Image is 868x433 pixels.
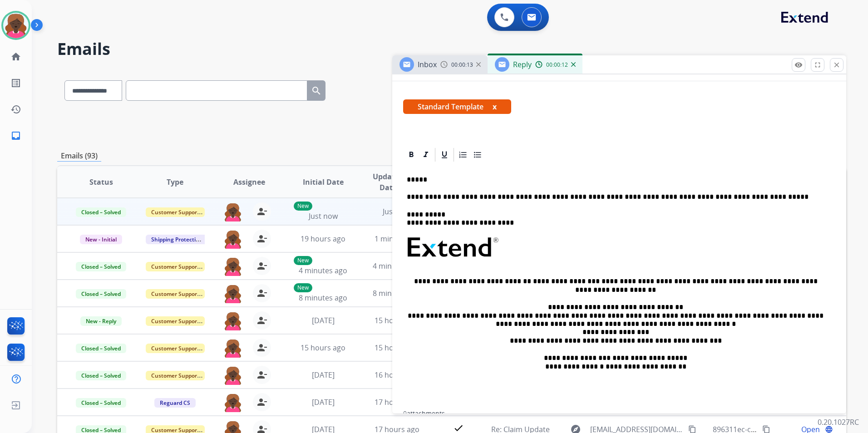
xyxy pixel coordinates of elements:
[76,344,126,353] span: Closed – Solved
[80,316,122,326] span: New - Reply
[146,344,205,353] span: Customer Support
[375,343,419,353] span: 15 hours ago
[146,235,208,244] span: Shipping Protection
[375,397,419,407] span: 17 hours ago
[57,150,101,162] p: Emails (93)
[419,148,433,162] div: Italic
[309,211,338,221] span: Just now
[224,393,242,412] img: agent-avatar
[167,177,183,187] span: Type
[311,85,322,96] mat-icon: search
[814,61,822,69] mat-icon: fullscreen
[301,234,345,244] span: 19 hours ago
[146,371,205,380] span: Customer Support
[224,230,242,249] img: agent-avatar
[818,417,859,428] p: 0.20.1027RC
[233,177,265,187] span: Assignee
[383,207,412,216] span: Just now
[224,366,242,385] img: agent-avatar
[375,370,419,380] span: 16 hours ago
[10,130,21,141] mat-icon: inbox
[80,235,122,244] span: New - Initial
[471,148,484,162] div: Bullet List
[368,171,409,193] span: Updated Date
[154,398,196,408] span: Reguard CS
[294,202,312,211] p: New
[10,78,21,89] mat-icon: list_alt
[375,315,419,325] span: 15 hours ago
[794,61,803,69] mat-icon: remove_red_eye
[294,283,312,292] p: New
[146,207,205,217] span: Customer Support
[373,261,421,271] span: 4 minutes ago
[256,261,267,271] mat-icon: person_remove
[256,342,267,353] mat-icon: person_remove
[76,289,126,299] span: Closed – Solved
[513,59,532,69] span: Reply
[146,289,205,299] span: Customer Support
[546,61,568,69] span: 00:00:12
[256,315,267,326] mat-icon: person_remove
[403,409,407,418] span: 0
[224,339,242,358] img: agent-avatar
[224,284,242,303] img: agent-avatar
[493,101,497,112] button: x
[299,266,347,276] span: 4 minutes ago
[10,104,21,115] mat-icon: history
[418,59,437,69] span: Inbox
[373,288,421,298] span: 8 minutes ago
[438,148,451,162] div: Underline
[224,202,242,221] img: agent-avatar
[403,99,511,114] span: Standard Template
[89,177,113,187] span: Status
[256,397,267,408] mat-icon: person_remove
[3,13,29,38] img: avatar
[256,206,267,217] mat-icon: person_remove
[299,293,347,303] span: 8 minutes ago
[76,207,126,217] span: Closed – Solved
[76,398,126,408] span: Closed – Solved
[256,369,267,380] mat-icon: person_remove
[57,40,846,58] h2: Emails
[404,148,418,162] div: Bold
[451,61,473,69] span: 00:00:13
[294,256,312,265] p: New
[312,315,335,325] span: [DATE]
[224,257,242,276] img: agent-avatar
[375,234,419,244] span: 1 minute ago
[256,288,267,299] mat-icon: person_remove
[312,370,335,380] span: [DATE]
[301,343,345,353] span: 15 hours ago
[312,397,335,407] span: [DATE]
[76,371,126,380] span: Closed – Solved
[224,311,242,330] img: agent-avatar
[76,262,126,271] span: Closed – Solved
[456,148,470,162] div: Ordered List
[833,61,841,69] mat-icon: close
[303,177,344,187] span: Initial Date
[10,51,21,62] mat-icon: home
[146,316,205,326] span: Customer Support
[256,233,267,244] mat-icon: person_remove
[146,262,205,271] span: Customer Support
